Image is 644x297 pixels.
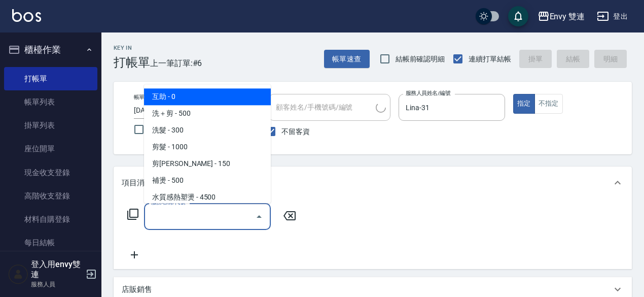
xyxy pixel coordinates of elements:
[12,9,41,22] img: Logo
[324,50,370,69] button: 帳單速查
[144,189,271,206] span: 水質感熱塑燙 - 4500
[122,284,152,295] p: 店販銷售
[31,280,83,289] p: 服務人員
[593,7,632,26] button: 登出
[4,161,97,184] a: 現金收支登錄
[534,94,563,114] button: 不指定
[114,167,632,199] div: 項目消費
[144,172,271,189] span: 補燙 - 500
[31,259,83,280] h5: 登入用envy雙連
[114,45,150,51] h2: Key In
[396,54,445,64] span: 結帳前確認明細
[144,139,271,155] span: 剪髮 - 1000
[4,208,97,231] a: 材料自購登錄
[533,6,589,27] button: Envy 雙連
[144,105,271,122] span: 洗＋剪 - 500
[134,93,155,101] label: 帳單日期
[513,94,535,114] button: 指定
[251,209,267,225] button: Close
[508,6,528,26] button: save
[4,90,97,114] a: 帳單列表
[150,57,202,70] span: 上一筆訂單:#6
[406,89,450,97] label: 服務人員姓名/編號
[4,67,97,90] a: 打帳單
[122,178,152,188] p: 項目消費
[4,114,97,137] a: 掛單列表
[144,155,271,172] span: 剪[PERSON_NAME] - 150
[114,55,150,70] h3: 打帳單
[4,37,97,63] button: 櫃檯作業
[550,10,585,23] div: Envy 雙連
[4,137,97,160] a: 座位開單
[469,54,511,64] span: 連續打單結帳
[8,264,28,284] img: Person
[144,122,271,139] span: 洗髮 - 300
[134,102,218,119] input: YYYY/MM/DD hh:mm
[4,231,97,254] a: 每日結帳
[144,88,271,105] span: 互助 - 0
[281,126,310,137] span: 不留客資
[4,184,97,208] a: 高階收支登錄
